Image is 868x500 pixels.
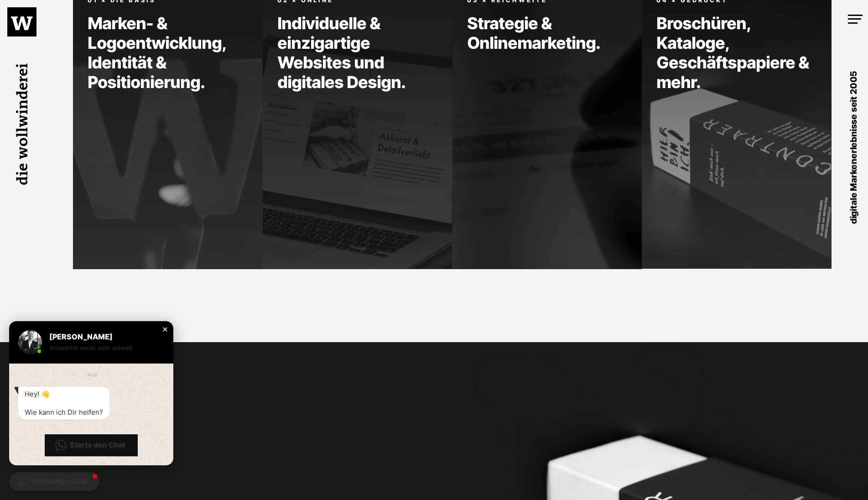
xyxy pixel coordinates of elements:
[9,472,99,491] button: WhatsApp Chat
[161,325,170,334] div: Close chat window
[11,16,33,30] img: Logo wollwinder
[49,332,157,341] div: [PERSON_NAME]
[277,14,438,93] h4: Individuelle & einzigartige Websites und digitales Design.
[467,14,628,53] h4: Strategie & Onlinemarketing.
[85,370,97,380] div: 14:52
[49,343,157,353] p: Antwortet meist sehr schnell
[656,14,817,93] h4: Broschüren, Kataloge, Geschäftspapiere & mehr.
[18,330,42,354] img: Manuel Wollwinder
[45,434,138,456] button: Starte den Chat
[88,14,248,93] h4: Marken- & Logoentwicklung, Identität & Positionierung.
[11,51,40,197] h1: die wollwinderei
[70,440,125,450] span: Starte den Chat
[25,390,103,399] div: Hey! 👋
[25,408,103,417] div: Wie kann ich Dir helfen?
